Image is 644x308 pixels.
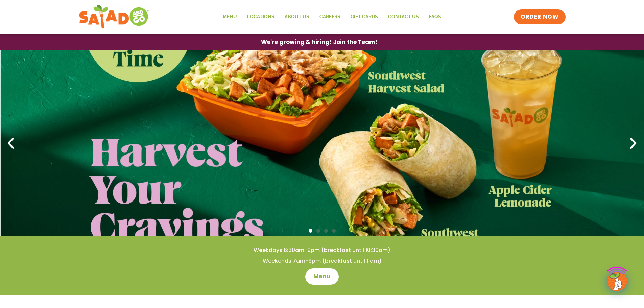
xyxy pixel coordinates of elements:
[218,9,446,25] nav: Menu
[324,229,328,233] span: Go to slide 3
[251,34,387,50] a: We're growing & hiring! Join the Team!
[280,9,314,25] a: About Us
[313,273,331,281] span: Menu
[14,257,630,265] h4: Weekends 7am-9pm (breakfast until 11am)
[424,9,446,25] a: FAQs
[314,9,345,25] a: Careers
[309,229,312,233] span: Go to slide 1
[14,246,630,254] h4: Weekdays 6:30am-9pm (breakfast until 10:30am)
[626,136,641,151] div: Next slide
[261,39,377,45] span: We're growing & hiring! Join the Team!
[79,3,150,30] img: new-SAG-logo-768×292
[316,229,320,233] span: Go to slide 2
[242,9,280,25] a: Locations
[345,9,383,25] a: GIFT CARDS
[305,268,339,285] a: Menu
[3,136,18,151] div: Previous slide
[514,9,565,24] a: ORDER NOW
[383,9,424,25] a: Contact Us
[521,13,558,21] span: ORDER NOW
[218,9,242,25] a: Menu
[332,229,336,233] span: Go to slide 4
